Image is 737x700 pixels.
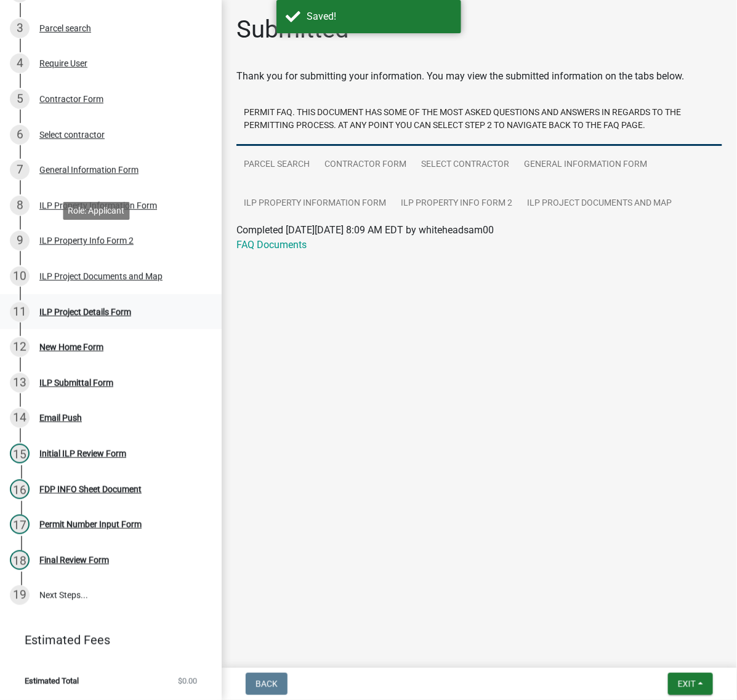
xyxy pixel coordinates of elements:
div: Require User [39,59,87,68]
div: ILP Project Details Form [39,308,131,316]
h1: Submitted [236,15,349,44]
a: Parcel search [236,145,317,185]
div: 19 [10,585,30,605]
a: ILP Property Info Form 2 [393,184,520,223]
button: Back [246,673,288,695]
div: 17 [10,515,30,534]
div: Select contractor [39,131,105,139]
div: 12 [10,337,30,357]
a: Contractor Form [317,145,414,185]
div: ILP Property Information Form [39,201,157,210]
div: 14 [10,408,30,428]
a: ILP Property Information Form [236,184,393,223]
a: Estimated Fees [10,628,202,653]
div: Final Review Form [39,556,109,565]
span: $0.00 [178,677,197,685]
div: Email Push [39,414,82,422]
div: 8 [10,196,30,215]
div: Contractor Form [39,95,103,103]
div: 5 [10,89,30,109]
div: Initial ILP Review Form [39,449,126,458]
a: Select contractor [414,145,517,185]
div: 15 [10,444,30,464]
div: Parcel search [39,24,91,33]
a: ILP Project Documents and Map [520,184,679,223]
div: Role: Applicant [63,202,130,220]
div: 18 [10,550,30,570]
div: Permit Number Input Form [39,520,142,529]
div: ILP Project Documents and Map [39,272,163,281]
div: 16 [10,480,30,499]
div: ILP Property Info Form 2 [39,236,134,245]
div: General Information Form [39,166,139,174]
a: Permit FAQ. This document has some of the most asked questions and answers in regards to the perm... [236,94,722,146]
div: 4 [10,54,30,73]
div: 9 [10,231,30,251]
span: Estimated Total [25,677,79,685]
div: 11 [10,302,30,322]
div: Saved! [307,9,452,24]
div: 7 [10,160,30,180]
div: FDP INFO Sheet Document [39,485,142,494]
div: New Home Form [39,343,103,352]
div: 13 [10,373,30,393]
div: 6 [10,125,30,145]
a: General Information Form [517,145,654,185]
a: FAQ Documents [236,239,307,251]
span: Back [256,679,278,689]
span: Completed [DATE][DATE] 8:09 AM EDT by whiteheadsam00 [236,224,494,236]
div: 3 [10,18,30,38]
div: ILP Submittal Form [39,379,113,387]
span: Exit [678,679,696,689]
div: 10 [10,267,30,286]
button: Exit [668,673,713,695]
div: Thank you for submitting your information. You may view the submitted information on the tabs below. [236,69,722,84]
